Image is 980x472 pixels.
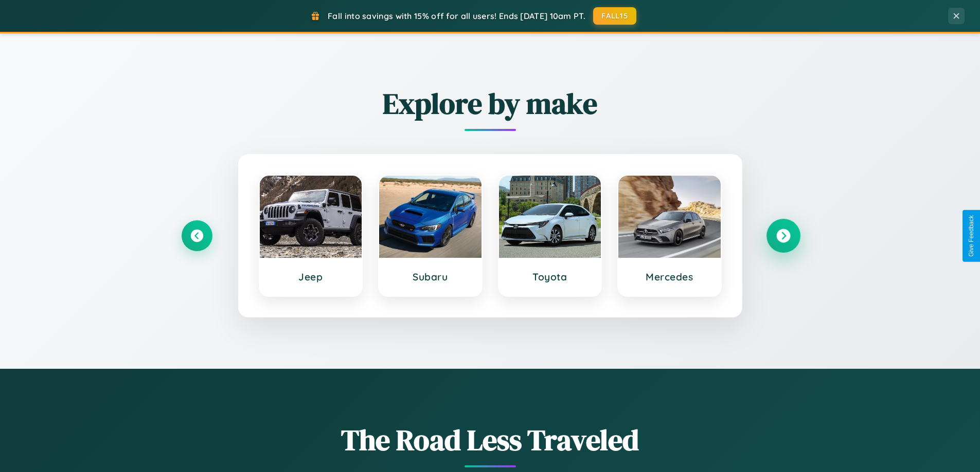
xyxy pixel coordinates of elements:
[389,271,471,283] h3: Subaru
[182,420,799,460] h1: The Road Less Traveled
[629,271,710,283] h3: Mercedes
[328,11,585,21] span: Fall into savings with 15% off for all users! Ends [DATE] 10am PT.
[270,271,352,283] h3: Jeep
[182,84,799,123] h2: Explore by make
[593,7,636,25] button: FALL15
[968,215,975,257] div: Give Feedback
[509,271,591,283] h3: Toyota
